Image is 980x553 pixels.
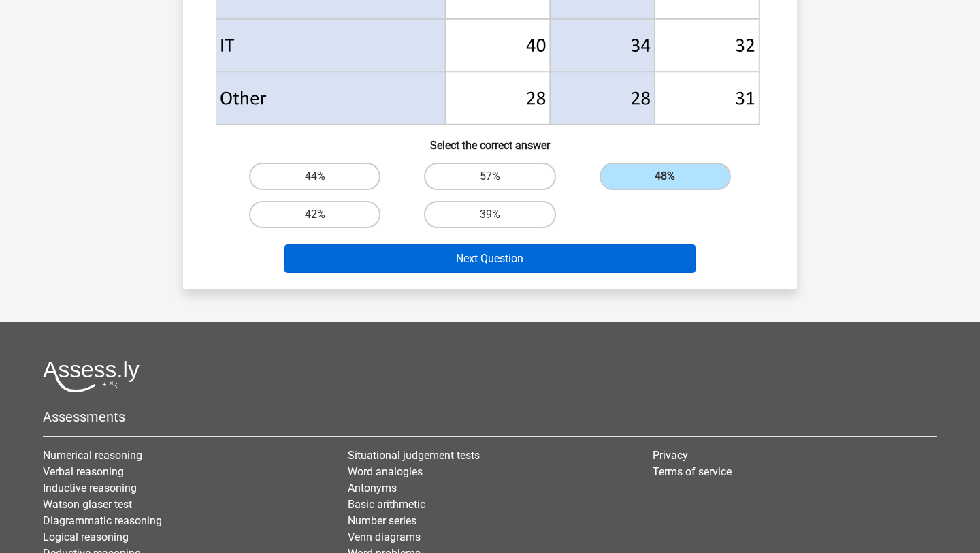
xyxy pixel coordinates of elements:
h5: Assessments [43,409,937,425]
a: Basic arithmetic [348,498,425,511]
img: Assessly logo [43,360,140,392]
label: 42% [249,201,380,228]
label: 39% [424,201,555,228]
h6: Select the correct answer [205,128,775,152]
label: 44% [249,163,380,190]
a: Numerical reasoning [43,449,142,462]
a: Inductive reasoning [43,481,137,494]
a: Venn diagrams [348,531,421,543]
a: Word analogies [348,465,423,478]
a: Diagrammatic reasoning [43,514,162,527]
button: Next Question [284,244,696,273]
a: Verbal reasoning [43,465,124,478]
label: 48% [600,163,731,190]
label: 57% [424,163,555,190]
a: Terms of service [653,465,732,478]
a: Situational judgement tests [348,449,480,462]
a: Privacy [653,449,688,462]
a: Logical reasoning [43,531,129,543]
a: Watson glaser test [43,498,132,511]
a: Antonyms [348,481,397,494]
a: Number series [348,514,416,527]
